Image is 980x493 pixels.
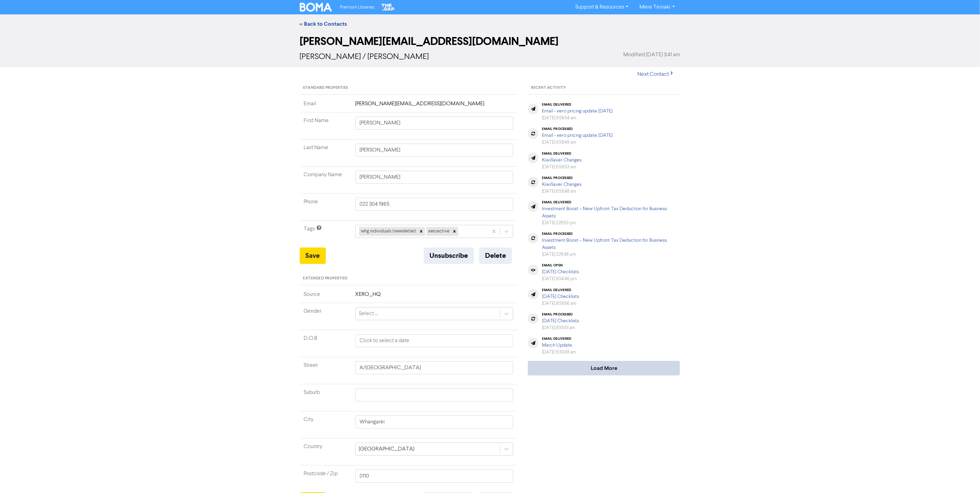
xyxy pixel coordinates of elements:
[542,343,572,348] a: March Update
[528,82,680,95] div: Recent Activity
[542,312,579,316] div: email processed
[542,115,613,121] div: [DATE] 6:59:54 am
[542,349,576,356] div: [DATE] 9:33:49 am
[946,460,980,493] iframe: Chat Widget
[300,82,518,95] div: Standard Properties
[351,100,518,112] td: [PERSON_NAME][EMAIL_ADDRESS][DOMAIN_NAME]
[300,330,351,357] td: D.O.B
[542,164,581,170] div: [DATE] 6:59:53 am
[528,361,680,375] button: Load More
[424,248,474,264] button: Unsubscribe
[542,109,613,113] a: Email - xero pricing update [DATE]
[542,251,680,258] div: [DATE] 2:29:48 pm
[380,3,395,12] img: The Gap
[542,269,579,274] a: [DATE] Checklists
[300,384,351,411] td: Suburb
[542,188,581,195] div: [DATE] 6:59:48 am
[300,290,351,303] td: Source
[542,176,581,180] div: email processed
[426,227,451,236] div: xeroactive
[542,220,680,226] div: [DATE] 2:29:53 pm
[479,248,512,264] button: Delete
[570,2,634,13] a: Support & Resources
[542,325,579,331] div: [DATE] 8:59:51 am
[300,194,351,221] td: Phone
[300,303,351,330] td: Gender
[542,337,576,341] div: email delivered
[300,357,351,384] td: Street
[542,200,680,204] div: email delivered
[542,318,579,323] a: [DATE] Checklists
[300,21,347,27] a: << Back to Contacts
[542,294,579,299] a: [DATE] Checklists
[355,334,513,347] input: Click to select a date
[300,411,351,438] td: City
[542,103,613,107] div: email delivered
[542,152,581,156] div: email delivered
[542,276,579,282] div: [DATE] 8:54:46 pm
[359,227,417,236] div: whg individuals (newsletter)
[542,139,613,146] div: [DATE] 6:59:49 am
[542,158,581,163] a: KiwiSaver Changes
[300,221,351,248] td: Tags
[632,67,681,82] button: Next Contact
[351,290,518,303] td: XERO_HQ
[300,272,518,285] div: Extended Properties
[542,300,579,307] div: [DATE] 8:59:56 am
[359,445,415,453] div: [GEOGRAPHIC_DATA]
[542,232,680,236] div: email processed
[624,51,681,59] span: Modified [DATE] 3:41 am
[300,140,351,167] td: Last Name
[542,288,579,292] div: email delivered
[542,206,667,218] a: Investment Boost – New Upfront Tax Deduction for Business Assets
[542,127,613,131] div: email processed
[300,248,326,264] button: Save
[300,167,351,194] td: Company Name
[542,263,579,267] div: email open
[300,53,429,61] span: [PERSON_NAME] / [PERSON_NAME]
[542,238,667,250] a: Investment Boost – New Upfront Tax Deduction for Business Assets
[300,112,351,140] td: First Name
[300,3,332,12] img: BOMA Logo
[542,133,613,138] a: Email - xero pricing update [DATE]
[634,2,680,13] a: Mere Teinaki
[359,310,378,318] div: Select ...
[300,438,351,465] td: Country
[340,5,375,10] span: Premium Libraries:
[542,182,581,187] a: KiwiSaver Changes
[300,465,351,492] td: Postcode / Zip
[300,100,351,112] td: Email
[300,35,681,48] h2: [PERSON_NAME][EMAIL_ADDRESS][DOMAIN_NAME]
